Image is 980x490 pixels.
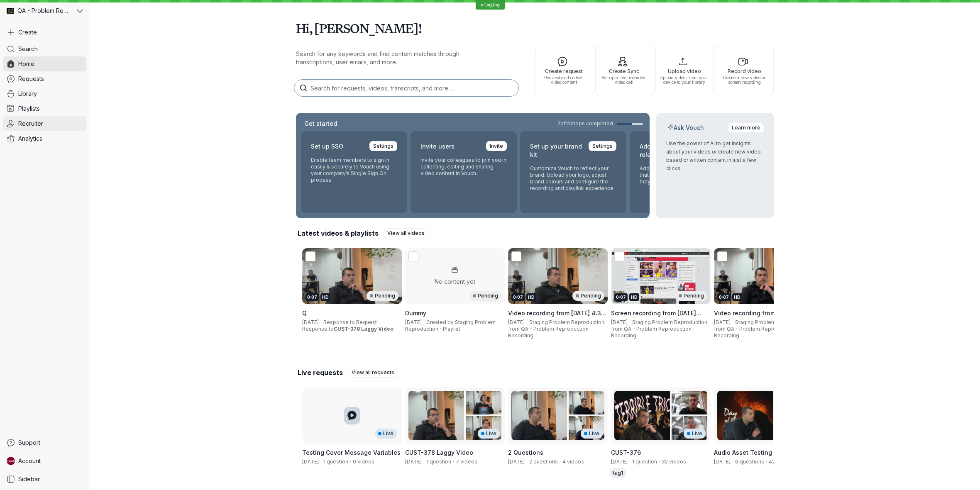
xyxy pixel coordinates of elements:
span: Upload videos from your device to your library [659,76,710,85]
span: Video recording from [DATE] 4:32 pm [508,310,606,325]
span: Screen recording from [DATE] 4:30 pm [611,310,701,325]
span: 2 questions [529,458,558,465]
span: Playlist [443,326,460,332]
span: Request and collect video content [539,76,589,85]
a: View all videos [384,228,428,238]
div: 0:07 [305,293,319,301]
h2: Set up your brand kit [530,141,584,160]
a: 7of12steps completed [557,120,643,127]
span: 7 of 12 steps completed [557,120,613,127]
span: Create Sync [599,68,650,74]
span: · [657,458,662,465]
span: Set up a live, recorded video call [599,76,650,85]
span: Response to Request [323,319,377,325]
div: tag1 [610,468,626,478]
span: · [525,319,529,326]
span: · [377,319,381,326]
img: QA - Problem Reproduction avatar [7,7,14,15]
h2: Latest videos & playlists [298,229,379,238]
span: Settings [373,142,393,150]
div: 0:07 [717,293,731,301]
div: HD [732,293,742,301]
p: Customize Vouch to reflect your brand. Upload your logo, adjust brand colours and configure the r... [530,165,616,192]
span: · [731,458,735,465]
span: · [451,458,456,465]
div: QA - Problem Reproduction [3,3,75,18]
button: Upload videoUpload videos from your device to your library [655,45,714,96]
h2: Get started [303,119,339,128]
span: View all requests [352,368,394,377]
span: Invite [490,142,503,150]
p: Use the power of AI to get insights about your videos or create new video-based or written conten... [666,139,764,173]
a: Analytics [3,131,86,146]
a: Search [3,41,86,56]
span: · [348,458,353,465]
a: Learn more [728,123,764,133]
span: Create [18,28,37,37]
img: Stephane avatar [7,457,15,465]
span: Q [302,310,307,317]
span: · [422,458,426,465]
span: Testing Cover Message Variables [302,449,401,456]
span: Home [18,60,34,68]
h2: Live requests [298,368,343,377]
span: [DATE] [405,319,422,325]
span: Created by Staging Problem Reproduction [405,458,422,465]
input: Search for requests, videos, transcripts, and more... [294,80,518,96]
div: Pending [572,291,604,301]
span: QA - Problem Reproduction [17,7,71,15]
span: [DATE] [508,319,525,325]
span: Staging Problem Reproduction from QA - Problem Reproduction [508,319,604,332]
span: 1 question [632,458,657,465]
span: Created by Staging Problem Reproduction [405,319,496,332]
span: · [628,458,632,465]
h1: Hi, [PERSON_NAME]! [296,17,774,40]
span: Library [18,90,37,98]
span: CUST-378 Laggy Video [405,449,473,456]
span: Staging Problem Reproduction from QA - Problem Reproduction [611,319,707,332]
a: Stephane avatarAccount [3,453,86,468]
span: 0 videos [353,458,374,465]
a: Home [3,56,86,71]
span: Create request [539,68,589,74]
span: Learn more [732,124,760,132]
span: Audio Asset Testing [714,449,772,456]
h2: Invite users [420,141,455,152]
span: Recording [611,332,636,339]
a: Settings [369,141,397,151]
span: · [628,319,632,326]
span: · [692,326,696,332]
a: Requests [3,71,86,86]
div: Pending [367,291,398,301]
span: 1 question [323,458,348,465]
span: Recruiter [18,119,43,128]
span: Dummy [405,310,426,317]
span: View all videos [387,229,425,237]
p: Invite your colleagues to join you in collecting, editing and sharing video content in Vouch. [420,157,507,177]
div: HD [526,293,536,301]
span: Recording [508,332,533,339]
span: · [422,319,426,326]
h2: Add your content release form [640,141,693,160]
span: Search [18,45,38,53]
span: Created by Shez Katrak [714,458,731,465]
span: Response to [302,326,393,332]
span: Created by Staging Problem Reproduction [302,458,319,465]
div: Pending [469,291,501,301]
h3: Screen recording from 7 August 2025 at 4:30 pm [611,309,711,317]
a: View all requests [348,368,398,378]
a: Sidebar [3,472,86,487]
a: Settings [589,141,616,151]
span: Staging Problem Reproduction from QA - Problem Reproduction [714,319,810,332]
span: CUST-376 [611,449,641,456]
span: Created by Staging Problem Reproduction [611,458,628,465]
button: QA - Problem Reproduction avatarQA - Problem Reproduction [3,3,86,18]
span: CUST-378 Laggy Video [334,326,393,332]
span: 2 Questions [508,449,543,456]
span: 7 videos [456,458,477,465]
a: Playlists [3,101,86,116]
span: Analytics [18,134,42,143]
div: Pending [675,291,707,301]
span: [DATE] [714,319,731,325]
span: 6 questions [735,458,764,465]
